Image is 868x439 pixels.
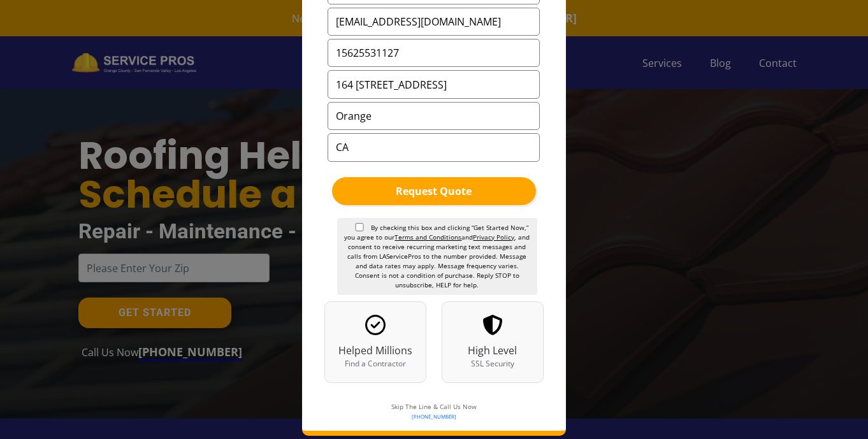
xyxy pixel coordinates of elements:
[412,413,456,420] a: [PHONE_NUMBER]
[338,358,413,370] div: Find a Contractor
[328,133,540,161] input: State
[455,343,530,358] div: High Level
[328,39,540,67] input: Phone
[332,177,536,205] button: Request Quote
[455,358,530,370] div: SSL Security
[338,343,413,358] div: Helped Millions
[328,70,540,98] input: Address
[302,402,565,421] div: Skip The Line & Call Us Now
[337,218,537,296] label: By checking this box and clicking “Get Started Now,” you agree to our and , and consent to receiv...
[328,102,540,130] input: City
[328,8,540,36] input: Email
[394,233,461,241] a: Terms and Conditions
[353,223,366,231] input: By checking this box and clicking “Get Started Now,” you agree to ourTerms and ConditionsandPriva...
[473,233,514,241] a: Privacy Policy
